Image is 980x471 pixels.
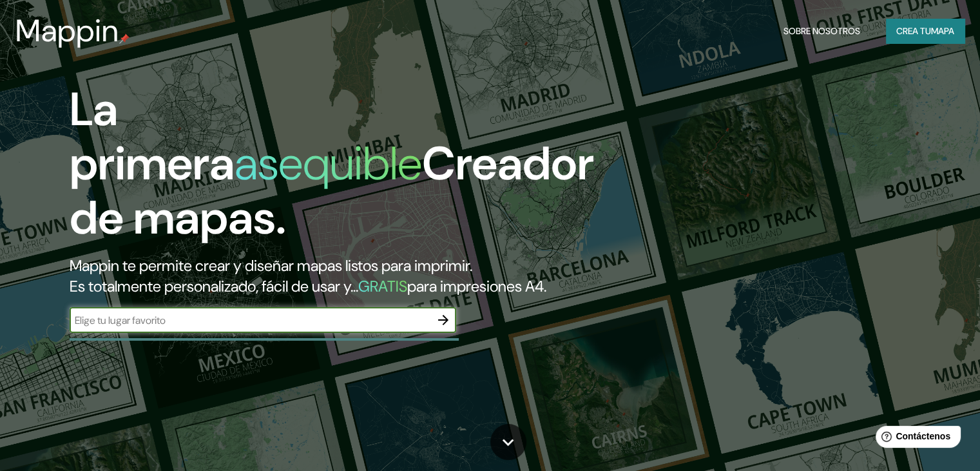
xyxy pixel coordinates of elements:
img: pin de mapeo [119,34,130,44]
font: GRATIS [358,276,407,296]
input: Elige tu lugar favorito [70,313,430,328]
font: mapa [931,25,954,37]
font: asequible [235,134,422,194]
button: Sobre nosotros [778,19,865,43]
button: Crea tumapa [886,19,965,43]
iframe: Lanzador de widgets de ayuda [865,421,966,457]
font: Mappin te permite crear y diseñar mapas listos para imprimir. [70,256,472,276]
font: Crea tu [896,25,931,37]
font: Creador de mapas. [70,134,594,248]
font: Mappin [15,10,119,51]
font: Sobre nosotros [783,25,860,37]
font: para impresiones A4. [407,276,546,296]
font: Es totalmente personalizado, fácil de usar y... [70,276,358,296]
font: La primera [70,79,235,194]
